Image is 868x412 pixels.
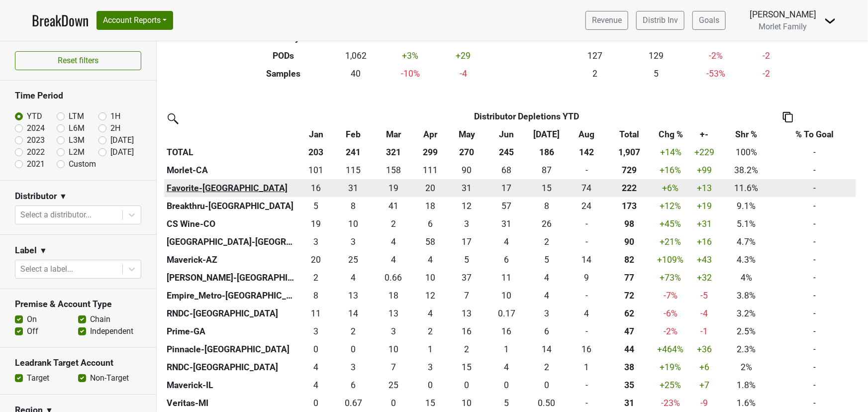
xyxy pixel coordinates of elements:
td: 111 [413,161,447,179]
td: 157.5 [374,161,414,179]
h3: Label [15,245,37,256]
td: -2 % [687,47,745,65]
td: -7 % [652,287,689,305]
td: 5 [527,251,567,269]
td: 57.255 [486,197,527,215]
td: - [773,161,856,179]
td: 12.833 [447,305,486,322]
label: Independent [90,325,133,337]
td: - [773,269,856,287]
span: Morlet Family [759,22,807,31]
td: 114.5 [333,161,374,179]
div: 24 [569,200,604,212]
td: 11.083 [299,305,334,322]
label: 2023 [27,134,45,146]
td: 3.167 [447,215,486,233]
div: 3 [529,307,564,320]
div: 87 [529,164,564,177]
td: 0 [567,322,607,340]
div: 17 [450,235,484,248]
td: 8.68 [567,269,607,287]
td: 0 [567,215,607,233]
th: Maverick-AZ [164,251,299,269]
td: 8 [527,197,567,215]
label: On [27,313,37,325]
td: 26.334 [527,215,567,233]
div: 4 [376,253,411,266]
th: 270 [447,143,486,161]
label: Non-Target [90,372,129,384]
td: 16.34 [486,322,527,340]
td: -2 [745,65,788,83]
div: 58 [416,235,445,248]
div: 20 [416,182,445,195]
div: 62 [609,307,650,320]
div: 4 [529,289,564,302]
td: 127 [565,47,626,65]
th: 76.930 [607,269,652,287]
div: 74 [569,182,604,195]
div: +43 [691,253,717,266]
td: 36.59 [447,269,486,287]
td: - [773,233,856,251]
td: 8.334 [333,197,374,215]
div: 729 [609,164,650,177]
td: 101 [299,161,334,179]
td: 31.331 [486,215,527,233]
th: 61.750 [607,305,652,322]
td: 11.6% [720,179,773,197]
div: 8 [336,200,371,212]
td: 13.667 [567,251,607,269]
div: 77 [609,271,650,284]
td: 87 [527,161,567,179]
td: 11.33 [486,269,527,287]
td: 3.333 [527,305,567,322]
div: 14 [336,307,371,320]
th: 90.002 [607,233,652,251]
td: 58.333 [413,233,447,251]
label: [DATE] [110,134,134,146]
td: 24 [567,197,607,215]
td: 3.5 [413,305,447,322]
h3: Premise & Account Type [15,299,141,309]
label: [DATE] [110,146,134,158]
td: 18.167 [413,197,447,215]
a: Revenue [585,11,628,30]
td: 0 [567,233,607,251]
td: - [773,287,856,305]
span: +14% [660,147,681,157]
div: 10 [489,289,524,302]
td: 16 [299,179,334,197]
td: 40.667 [374,197,414,215]
label: 2H [110,122,120,134]
div: 4 [569,307,604,320]
td: 14.667 [527,179,567,197]
div: 13 [336,289,371,302]
td: 73.582 [567,179,607,197]
td: 4.7% [720,233,773,251]
td: 10 [486,287,527,305]
td: - [773,179,856,197]
div: 82 [609,253,650,266]
div: 4 [336,271,371,284]
div: 11 [489,271,524,284]
th: RNDC-[GEOGRAPHIC_DATA] [164,305,299,322]
div: 4 [489,235,524,248]
td: 15.6 [447,322,486,340]
td: - [773,251,856,269]
div: +16 [691,235,717,248]
td: 1,062 [330,47,382,65]
img: filter [164,110,180,126]
div: 111 [416,164,445,177]
div: 7 [450,289,484,302]
div: 4 [416,307,445,320]
th: 71.833 [607,287,652,305]
td: 13 [333,287,374,305]
th: % To Goal: activate to sort column ascending [773,125,856,143]
label: Target [27,372,49,384]
th: 142 [567,143,607,161]
th: 173.089 [607,197,652,215]
th: 729.000 [607,161,652,179]
th: May: activate to sort column ascending [447,125,486,143]
div: 31 [336,182,371,195]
